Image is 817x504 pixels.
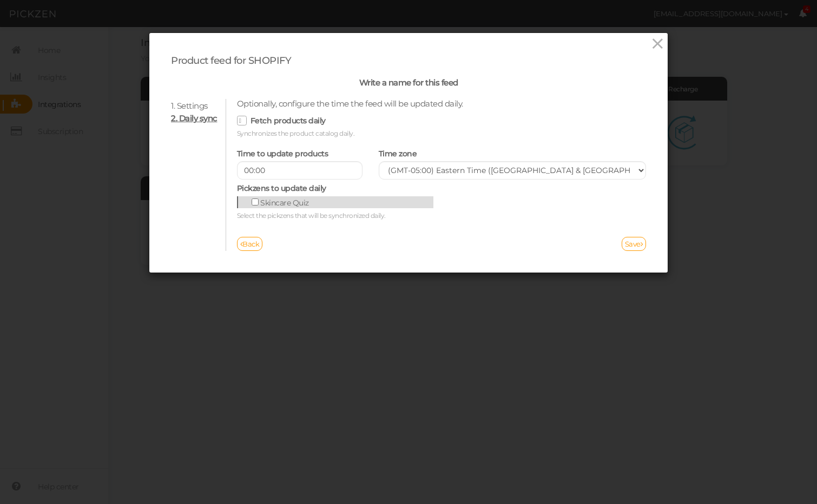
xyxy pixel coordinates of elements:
[622,237,647,251] a: Save
[171,101,218,111] li: 1. Settings
[237,149,328,158] span: Time to update products
[252,198,259,205] input: Skincare Quiz
[237,98,463,109] span: Optionally, configure the time the feed will be updated daily.
[237,237,263,251] a: Back
[359,78,458,89] div: Write a name for this feed
[237,211,386,220] span: Select the pickzens that will be synchronized daily.
[379,149,417,158] span: Time zone
[171,55,646,67] div: Product feed for SHOPIFY
[237,183,326,193] span: Pickzens to update daily
[237,161,363,180] input: Ej: 07:30
[260,198,309,208] span: Skincare Quiz
[237,129,355,137] span: Synchronizes the product catalog daily.
[171,114,218,124] li: 2. Daily sync
[251,116,326,125] label: Fetch products daily
[359,77,458,88] span: Write a name for this feed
